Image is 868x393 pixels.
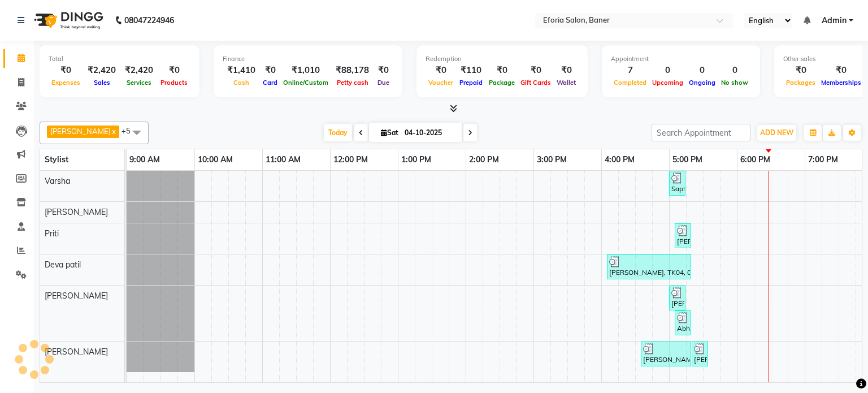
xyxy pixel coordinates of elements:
span: Petty cash [334,79,371,87]
div: 0 [649,64,686,77]
div: Total [49,54,190,64]
span: +5 [121,126,139,135]
div: Abhirani Eforia, TK02, 05:05 PM-05:15 PM, Threading - Eyebrow (₹60) [676,312,690,334]
button: ADD NEW [757,125,796,141]
span: Upcoming [649,79,686,87]
div: ₹1,410 [223,64,260,77]
div: [PERSON_NAME], TK06, 04:35 PM-05:20 PM, Gel nail (₹600),Nail Art ( per finger ) (₹50) [642,343,690,365]
div: 7 [611,64,649,77]
div: Finance [223,54,393,64]
span: Card [260,79,280,87]
span: Packages [783,79,818,87]
div: ₹0 [374,64,393,77]
div: ₹2,420 [83,64,120,77]
span: Expenses [49,79,83,87]
span: Products [158,79,190,87]
div: ₹2,420 [120,64,158,77]
div: ₹0 [49,64,83,77]
div: ₹0 [554,64,579,77]
span: Priti [45,228,59,239]
span: Completed [611,79,649,87]
b: 08047224946 [124,5,174,36]
div: ₹0 [426,64,456,77]
div: 0 [686,64,718,77]
span: Gift Cards [518,79,554,87]
span: Cash [231,79,252,87]
a: 9:00 AM [127,152,163,168]
span: Online/Custom [280,79,331,87]
span: No show [718,79,751,87]
div: ₹0 [486,64,518,77]
div: [PERSON_NAME], TK04, 05:20 PM-05:35 PM, nail cut fail (₹200) [693,343,707,365]
span: Voucher [426,79,456,87]
div: ₹1,010 [280,64,331,77]
span: Sat [378,128,401,137]
a: 1:00 PM [398,152,434,168]
span: Deva patil [45,260,81,270]
span: Ongoing [686,79,718,87]
div: ₹0 [783,64,818,77]
div: Saptaja S, TK01, 05:00 PM-05:15 PM, Threading - Eyebrow (₹60),Threading - Upperlip (₹40) [670,172,684,194]
span: ADD NEW [760,128,793,137]
a: 7:00 PM [805,152,841,168]
a: 4:00 PM [602,152,637,168]
a: 2:00 PM [466,152,502,168]
div: Appointment [611,54,751,64]
div: ₹0 [260,64,280,77]
span: Stylist [45,154,68,165]
div: [PERSON_NAME], TK04, 04:05 PM-05:20 PM, Art Director - Women (₹1000) [608,256,690,278]
div: 0 [718,64,751,77]
span: Admin [822,15,847,27]
input: Search Appointment [652,124,750,141]
div: ₹88,178 [331,64,374,77]
span: [PERSON_NAME] [45,347,108,357]
span: [PERSON_NAME] [45,291,108,301]
a: 5:00 PM [670,152,705,168]
span: Prepaid [457,79,485,87]
span: Varsha [45,176,70,186]
div: [PERSON_NAME] Shrenivasan, TK05, 05:05 PM-05:20 PM, Threading - Upperlip (₹40),Threading - Chin (... [676,225,690,247]
img: logo [29,5,106,36]
div: Redemption [426,54,579,64]
input: 2025-10-04 [401,124,458,141]
span: Services [124,79,154,87]
span: Memberships [818,79,864,87]
a: 10:00 AM [195,152,236,168]
a: x [111,127,116,136]
a: 11:00 AM [263,152,303,168]
a: 6:00 PM [737,152,773,168]
span: Due [375,79,392,87]
div: ₹0 [818,64,864,77]
span: Sales [91,79,113,87]
a: 12:00 PM [331,152,371,168]
a: 3:00 PM [534,152,570,168]
span: Today [324,124,352,141]
div: ₹0 [518,64,554,77]
div: ₹0 [158,64,190,77]
div: ₹110 [456,64,486,77]
span: Package [486,79,518,87]
span: Wallet [554,79,579,87]
span: [PERSON_NAME] [50,127,111,136]
div: [PERSON_NAME], TK03, 05:00 PM-05:15 PM, Threading - Eyebrow (₹60),Face Waxing - Upperlip (₹50) [670,287,684,309]
span: [PERSON_NAME] [45,207,108,217]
